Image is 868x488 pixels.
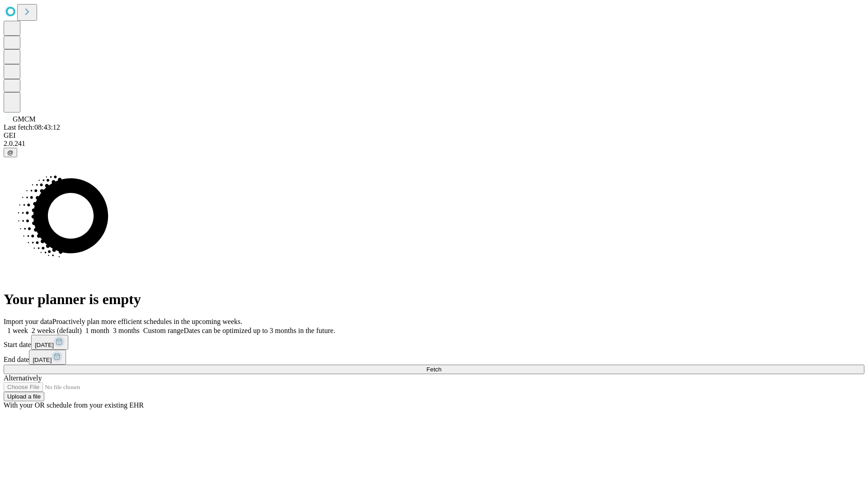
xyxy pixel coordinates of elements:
[13,115,36,123] span: GMCM
[7,149,14,156] span: @
[4,401,144,409] span: With your OR schedule from your existing EHR
[4,374,42,382] span: Alternatively
[4,291,864,308] h1: Your planner is empty
[4,392,44,401] button: Upload a file
[4,140,864,148] div: 2.0.241
[31,335,68,350] button: [DATE]
[33,357,52,363] span: [DATE]
[4,123,60,131] span: Last fetch: 08:43:12
[52,318,242,325] span: Proactively plan more efficient schedules in the upcoming weeks.
[4,318,52,325] span: Import your data
[4,335,864,350] div: Start date
[4,365,864,374] button: Fetch
[184,327,335,334] span: Dates can be optimized up to 3 months in the future.
[143,327,184,334] span: Custom range
[85,327,109,334] span: 1 month
[4,350,864,365] div: End date
[113,327,140,334] span: 3 months
[4,148,17,157] button: @
[7,327,28,334] span: 1 week
[35,342,54,348] span: [DATE]
[4,131,864,140] div: GEI
[32,327,82,334] span: 2 weeks (default)
[29,350,66,365] button: [DATE]
[426,366,441,373] span: Fetch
